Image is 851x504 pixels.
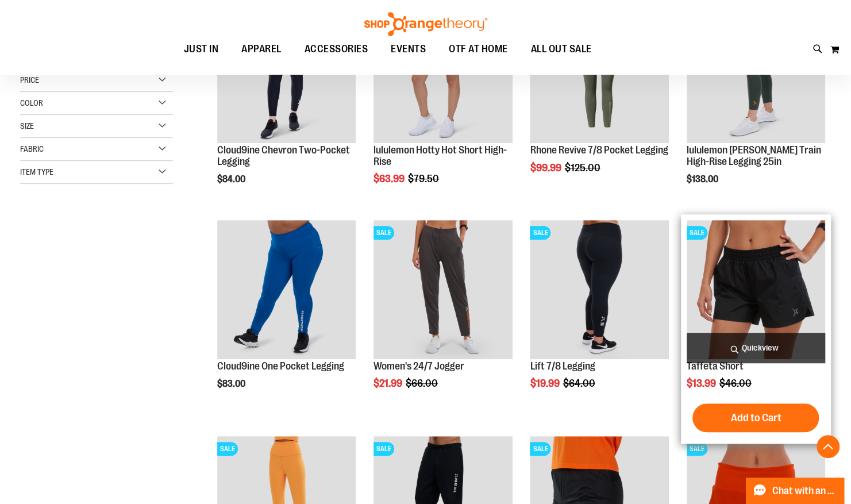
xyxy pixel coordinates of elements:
[217,220,356,359] img: Cloud9ine One Pocket Legging
[406,378,440,389] span: $66.00
[217,220,356,360] a: Cloud9ine One Pocket Legging
[373,360,464,372] a: Women's 24/7 Jogger
[20,167,53,176] span: Item Type
[687,4,825,144] a: Main view of 2024 October lululemon Wunder Train High-Rise
[687,360,744,372] a: Taffeta Short
[687,144,821,167] a: lululemon [PERSON_NAME] Train High-Rise Legging 25in
[530,442,550,456] span: SALE
[373,220,512,359] img: Product image for 24/7 Jogger
[530,4,668,144] a: Rhone Revive 7/8 Pocket LeggingSALE
[730,411,781,424] span: Add to Cart
[687,220,825,360] a: Main Image of Taffeta ShortSALE
[373,4,512,144] a: lululemon Hotty Hot Short High-Rise
[305,36,368,62] span: ACCESSORIES
[719,378,753,389] span: $46.00
[217,379,247,389] span: $83.00
[687,174,720,184] span: $138.00
[449,36,508,62] span: OTF AT HOME
[20,144,44,153] span: Fabric
[687,333,825,363] a: Quickview
[373,378,404,389] span: $21.99
[681,214,831,444] div: product
[391,36,426,62] span: EVENTS
[368,214,518,418] div: product
[217,442,238,456] span: SALE
[564,162,602,174] span: $125.00
[530,162,563,174] span: $99.99
[746,478,845,504] button: Chat with an Expert
[530,360,595,372] a: Lift 7/8 Legging
[211,214,361,418] div: product
[530,220,668,360] a: 2024 October Lift 7/8 LeggingSALE
[373,144,507,167] a: lululemon Hotty Hot Short High-Rise
[530,378,561,389] span: $19.99
[817,435,840,458] button: Back To Top
[217,174,247,184] span: $84.00
[217,360,344,372] a: Cloud9ine One Pocket Legging
[687,378,718,389] span: $13.99
[20,75,39,84] span: Price
[687,442,707,456] span: SALE
[530,220,668,359] img: 2024 October Lift 7/8 Legging
[687,226,707,240] span: SALE
[241,36,282,62] span: APPAREL
[772,486,837,497] span: Chat with an Expert
[531,36,592,62] span: ALL OUT SALE
[373,226,394,240] span: SALE
[687,220,825,359] img: Main Image of Taffeta Short
[184,36,219,62] span: JUST IN
[20,98,43,107] span: Color
[530,226,550,240] span: SALE
[217,4,356,144] a: Cloud9ine Chevron Two-Pocket Legging
[217,144,350,167] a: Cloud9ine Chevron Two-Pocket Legging
[373,220,512,360] a: Product image for 24/7 JoggerSALE
[373,442,394,456] span: SALE
[20,121,34,130] span: Size
[530,144,668,156] a: Rhone Revive 7/8 Pocket Legging
[363,12,489,36] img: Shop Orangetheory
[373,173,406,184] span: $63.99
[563,378,596,389] span: $64.00
[692,403,819,432] button: Add to Cart
[408,173,441,184] span: $79.50
[524,214,674,418] div: product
